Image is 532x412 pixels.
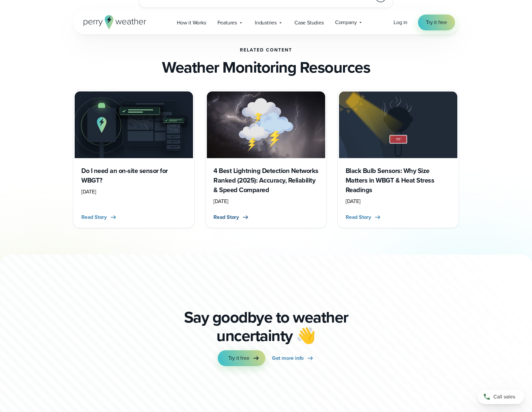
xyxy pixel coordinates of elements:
a: Black Bulb Temperature Sensor Black Bulb Sensors: Why Size Matters in WBGT & Heat Stress Readings... [337,90,459,228]
div: [DATE] [81,188,186,196]
a: Try it free [418,15,455,30]
span: Get more info [272,354,304,362]
img: Black Bulb Temperature Sensor [339,91,457,158]
button: Read Story [81,213,117,221]
a: Lightning Detection Networks Ranked 4 Best Lightning Detection Networks Ranked (2025): Accuracy, ... [205,90,327,228]
div: slideshow [73,90,459,228]
a: On-site WBGT sensor Do I need an on-site sensor for WBGT? [DATE] Read Story [73,90,195,228]
h3: Weather Monitoring Resources [162,58,370,77]
span: Try it free [228,354,249,362]
button: Read Story [346,213,382,221]
span: How it Works [177,19,206,27]
h3: Do I need an on-site sensor for WBGT? [81,166,186,185]
a: Get more info [272,350,314,366]
div: [DATE] [213,197,319,205]
h3: 4 Best Lightning Detection Networks Ranked (2025): Accuracy, Reliability & Speed Compared [213,166,319,195]
button: Read Story [213,213,249,221]
h2: Related Content [240,48,292,53]
span: Company [335,18,357,26]
span: Case Studies [294,19,324,27]
h3: Black Bulb Sensors: Why Size Matters in WBGT & Heat Stress Readings [346,166,451,195]
a: Log in [394,18,407,26]
img: On-site WBGT sensor [75,91,193,158]
a: Try it free [218,350,265,366]
a: How it Works [171,16,212,29]
span: Try it free [426,18,447,26]
span: Industries [255,19,277,27]
a: Call sales [478,390,524,404]
span: Read Story [81,213,107,221]
span: Features [217,19,237,27]
span: Read Story [346,213,371,221]
span: Read Story [213,213,239,221]
span: Call sales [493,393,515,401]
a: Case Studies [289,16,329,29]
div: [DATE] [346,197,451,205]
p: Say goodbye to weather uncertainty 👋 [181,308,351,345]
img: Lightning Detection Networks Ranked [207,91,325,158]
